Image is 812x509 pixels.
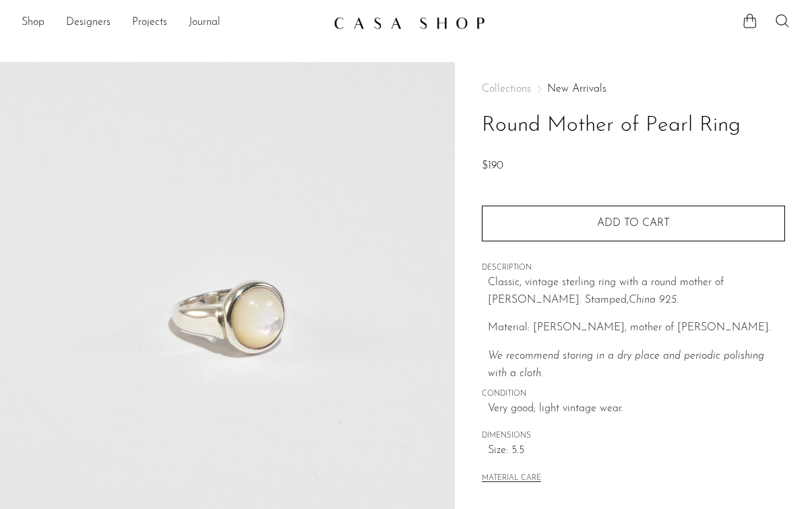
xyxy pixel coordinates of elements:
[482,109,785,143] h1: Round Mother of Pearl Ring
[189,14,220,32] a: Journal
[488,320,785,337] p: Material: [PERSON_NAME], mother of [PERSON_NAME].
[482,474,541,484] button: MATERIAL CARE
[488,351,764,379] i: We recommend storing in a dry place and periodic polishing with a cloth.
[629,295,679,305] em: China 925.
[488,400,785,418] span: Very good; light vintage wear.
[482,84,531,94] span: Collections
[482,206,785,241] button: Add to cart
[482,84,785,94] nav: Breadcrumbs
[597,218,670,229] span: Add to cart
[488,442,785,460] span: Size: 5.5
[488,274,785,309] p: Classic, vintage sterling ring with a round mother of [PERSON_NAME]. Stamped,
[482,430,785,442] span: DIMENSIONS
[482,262,785,274] span: DESCRIPTION
[22,11,323,34] ul: NEW HEADER MENU
[66,14,111,32] a: Designers
[547,84,606,94] a: New Arrivals
[22,14,44,32] a: Shop
[482,388,785,400] span: CONDITION
[482,160,503,171] span: $190
[22,11,323,34] nav: Desktop navigation
[132,14,167,32] a: Projects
